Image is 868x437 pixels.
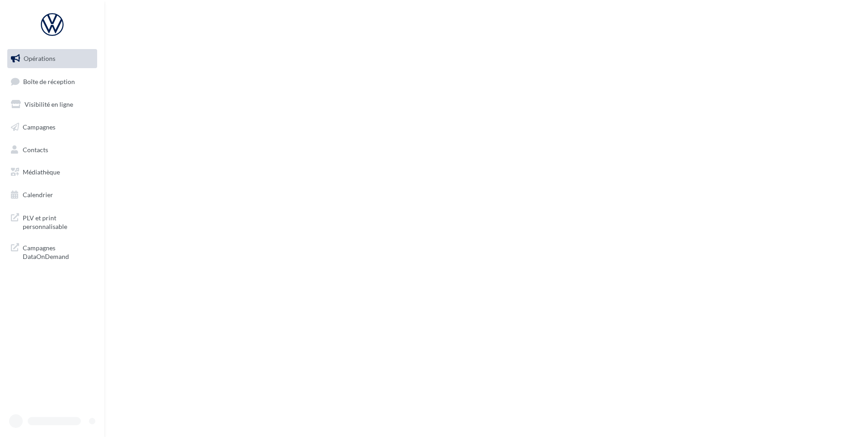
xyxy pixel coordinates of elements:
span: PLV et print personnalisable [23,212,94,231]
span: Boîte de réception [23,77,75,85]
span: Calendrier [23,191,53,199]
a: Opérations [5,49,99,68]
a: Visibilité en ligne [5,95,99,114]
span: Campagnes DataOnDemand [23,242,94,261]
span: Médiathèque [23,168,60,176]
a: Boîte de réception [5,72,99,91]
span: Contacts [23,145,48,153]
a: Contacts [5,140,99,159]
a: Campagnes DataOnDemand [5,238,99,265]
span: Opérations [24,55,55,62]
span: Visibilité en ligne [25,100,73,108]
a: Campagnes [5,118,99,137]
a: Médiathèque [5,163,99,182]
a: Calendrier [5,185,99,204]
span: Campagnes [23,123,55,131]
a: PLV et print personnalisable [5,208,99,235]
